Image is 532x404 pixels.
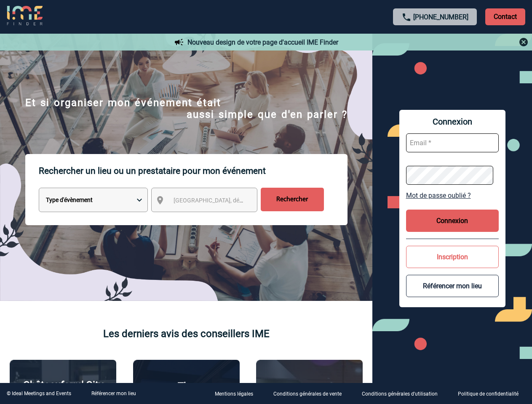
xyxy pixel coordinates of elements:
a: Politique de confidentialité [451,390,532,398]
a: Référencer mon lieu [91,391,136,396]
a: Conditions générales de vente [267,390,355,398]
p: Conditions générales d'utilisation [362,391,438,397]
p: Mentions légales [215,391,253,397]
a: Conditions générales d'utilisation [355,390,451,398]
p: Politique de confidentialité [458,391,519,397]
a: Mentions légales [208,390,267,398]
div: © Ideal Meetings and Events [7,391,71,396]
p: Conditions générales de vente [273,391,342,397]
